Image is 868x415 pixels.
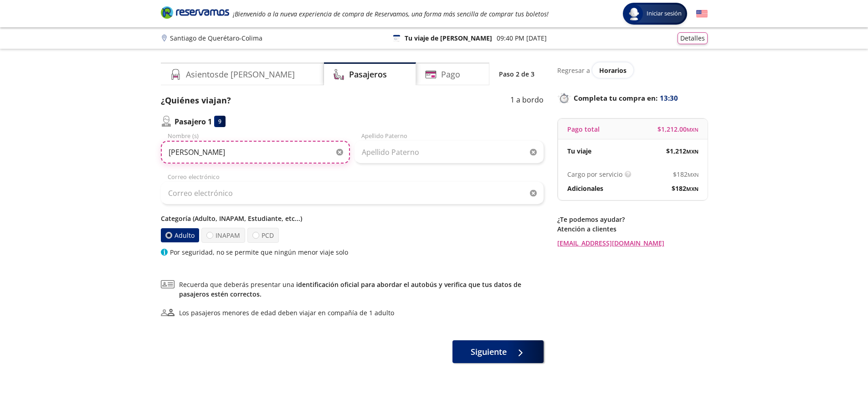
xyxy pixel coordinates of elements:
span: $ 182 [673,169,699,179]
span: Recuerda que deberás presentar una [179,280,544,299]
p: Paso 2 de 3 [499,69,534,79]
h4: Asientos de [PERSON_NAME] [186,68,295,81]
span: Horarios [599,66,627,75]
span: 13:30 [660,93,678,103]
span: $ 182 [672,184,699,193]
p: Categoría (Adulto, INAPAM, Estudiante, etc...) [161,214,544,223]
p: Cargo por servicio [567,169,622,179]
p: 1 a bordo [510,94,544,107]
span: Iniciar sesión [643,9,685,18]
input: Correo electrónico [161,182,544,205]
button: Detalles [678,32,708,44]
label: Adulto [160,228,199,243]
p: Tu viaje de [PERSON_NAME] [405,33,492,43]
input: Nombre (s) [161,141,350,164]
small: MXN [686,148,699,155]
a: Brand Logo [161,5,229,22]
input: Apellido Paterno [354,141,544,164]
label: INAPAM [201,228,245,243]
p: Completa tu compra en : [557,92,708,104]
p: Por seguridad, no se permite que ningún menor viaje solo [170,247,348,257]
button: Siguiente [452,340,544,363]
p: ¿Te podemos ayudar? [557,215,708,224]
div: Los pasajeros menores de edad deben viajar en compañía de 1 adulto [179,308,394,318]
label: PCD [247,228,279,243]
p: Pago total [567,124,600,134]
p: Regresar a [557,66,590,75]
p: Atención a clientes [557,224,708,234]
h4: Pasajeros [349,68,387,81]
p: Tu viaje [567,146,591,156]
a: [EMAIL_ADDRESS][DOMAIN_NAME] [557,238,708,248]
small: MXN [686,185,699,192]
p: ¿Quiénes viajan? [161,94,231,107]
span: $ 1,212 [666,146,699,156]
div: 9 [214,116,226,127]
small: MXN [688,171,699,178]
span: Siguiente [471,346,507,358]
p: Santiago de Querétaro - Colima [170,33,262,43]
em: ¡Bienvenido a la nueva experiencia de compra de Reservamos, una forma más sencilla de comprar tus... [233,10,549,18]
span: $ 1,212.00 [657,124,699,134]
p: Pasajero 1 [175,116,212,127]
p: 09:40 PM [DATE] [497,33,547,43]
div: Regresar a ver horarios [557,62,708,78]
i: Brand Logo [161,5,229,19]
h4: Pago [441,68,460,81]
small: MXN [687,126,699,133]
a: identificación oficial para abordar el autobús y verifica que tus datos de pasajeros estén correc... [179,280,521,298]
p: Adicionales [567,184,603,193]
button: English [696,8,708,20]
